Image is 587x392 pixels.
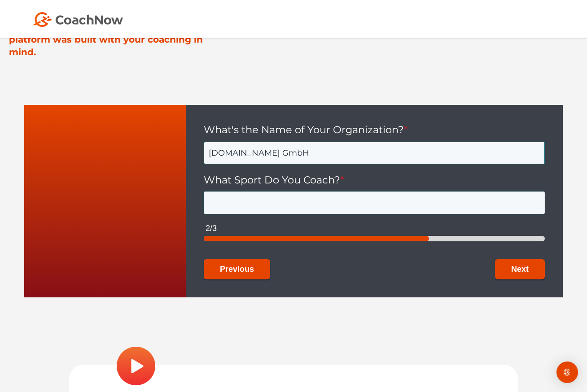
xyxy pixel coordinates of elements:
[9,22,203,57] span: The entire platform was built with your coaching in mind.
[204,123,404,136] span: What's the Name of Your Organization?
[204,259,270,279] button: Previous
[206,223,545,234] div: 2/3
[117,347,155,385] img: Play
[495,259,545,279] button: Next
[33,12,123,27] img: Coach Now
[556,362,578,383] div: Open Intercom Messenger
[204,174,340,186] span: What Sport Do You Coach?
[204,236,545,241] div: page 2 of 3
[24,105,563,297] form: HubSpot Form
